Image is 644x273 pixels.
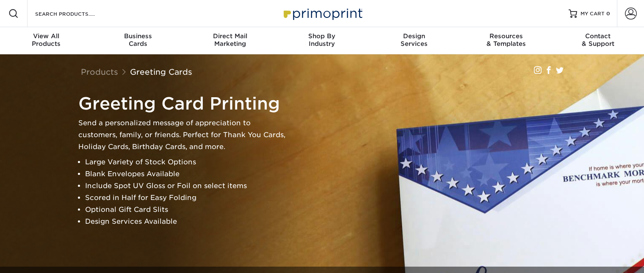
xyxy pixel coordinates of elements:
[85,192,290,204] li: Scored in Half for Easy Folding
[184,32,276,48] div: Marketing
[368,27,460,54] a: DesignServices
[92,32,184,48] div: Cards
[81,67,118,76] a: Products
[276,27,368,54] a: Shop ByIndustry
[85,180,290,192] li: Include Spot UV Gloss or Foil on select items
[184,32,276,40] span: Direct Mail
[280,4,365,23] img: Primoprint
[606,11,610,17] span: 0
[85,156,290,168] li: Large Variety of Stock Options
[368,32,460,48] div: Services
[276,32,368,48] div: Industry
[368,32,460,40] span: Design
[460,32,552,48] div: & Templates
[130,67,192,76] a: Greeting Cards
[460,27,552,54] a: Resources& Templates
[34,8,117,19] input: SEARCH PRODUCTS.....
[552,27,644,54] a: Contact& Support
[460,32,552,40] span: Resources
[276,32,368,40] span: Shop By
[78,117,290,153] p: Send a personalized message of appreciation to customers, family, or friends. Perfect for Thank Y...
[85,168,290,180] li: Blank Envelopes Available
[85,204,290,216] li: Optional Gift Card Slits
[78,93,290,114] h1: Greeting Card Printing
[184,27,276,54] a: Direct MailMarketing
[92,27,184,54] a: BusinessCards
[85,216,290,228] li: Design Services Available
[92,32,184,40] span: Business
[552,32,644,40] span: Contact
[580,10,605,17] span: MY CART
[552,32,644,48] div: & Support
